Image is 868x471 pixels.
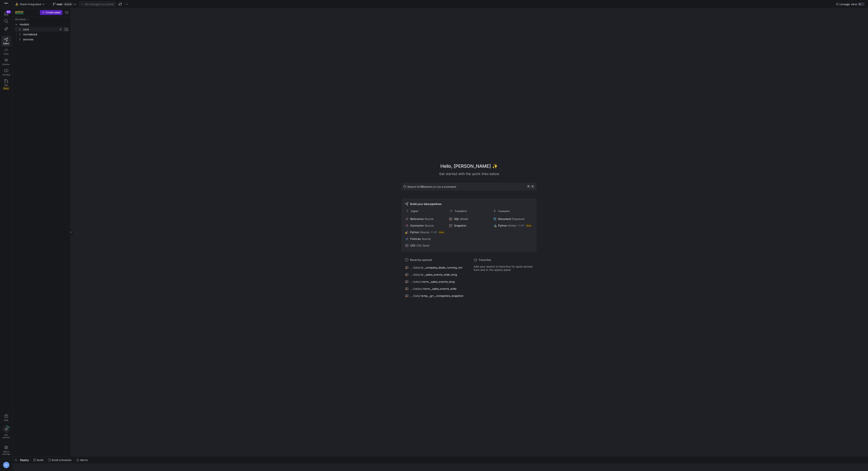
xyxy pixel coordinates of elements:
[410,224,424,227] span: Connector
[527,185,530,189] kbd: ⌘
[2,434,10,439] span: Get started
[425,224,434,227] span: Source
[6,10,11,14] div: 66
[15,18,26,21] div: All assets
[410,217,424,221] span: Reference
[4,53,9,55] span: Code
[3,42,9,45] span: Editor
[431,231,437,234] span: 0 left
[410,237,421,240] span: Fivetran
[2,444,11,457] a: Spacesettings
[492,223,534,228] button: PythonAction0 leftBeta
[421,185,424,188] strong: 50
[80,458,88,462] span: Alerts
[410,202,442,206] span: Build your data pipelines
[498,224,507,227] span: Python
[52,1,77,7] button: maindefault
[37,458,43,462] span: Build
[410,280,421,283] span: .../sales/
[416,244,429,247] span: CSV Seed
[512,217,525,221] span: Exposure
[20,22,68,27] span: models
[404,272,465,277] button: .../daily/cr__sales_events_wide_long
[14,22,69,27] div: Press SPACE to select this row.
[23,32,68,37] span: normalized
[2,450,10,455] span: Space settings
[508,224,516,227] span: Action
[479,258,491,261] span: Favorites
[57,2,63,6] span: main
[404,230,446,235] button: PythonSource0 leftBeta
[20,2,41,6] span: Stack Integrated
[46,456,74,464] button: Build scheduler
[40,10,62,15] button: Create asset
[2,73,10,76] span: Catalog
[3,87,10,90] span: Beta
[422,280,455,283] span: norm__sales_events_long
[3,462,10,468] div: DZ
[410,231,419,234] span: Python
[440,163,498,170] h1: Hello, [PERSON_NAME] ✨
[14,17,69,22] div: Press SPACE to select this row.
[410,273,420,276] span: .../daily/
[404,243,446,248] button: CSVCSV Seed
[474,265,533,271] span: Add your assets to favorites for quick access here and in the assets panel
[531,185,535,189] kbd: k
[448,216,490,221] button: SQLModel
[14,27,69,32] div: Press SPACE to select this row.
[404,216,446,221] button: ReferenceSource
[15,3,18,6] span: 🍌
[526,224,532,227] span: Beta
[52,458,72,462] span: Build scheduler
[421,294,463,297] span: temp__grr__companies_snapshot
[460,217,468,221] span: Model
[63,2,73,6] span: default
[840,2,857,6] span: Lineage view
[420,231,429,234] span: Source
[4,419,9,421] span: Help
[422,237,431,240] span: Source
[518,224,524,227] span: 0 left
[407,185,456,188] span: Search for assets or run a command
[4,2,8,6] img: https://storage.googleapis.com/y42-prod-data-exchange/images/Yf2Qvegn13xqq0DljGMI0l8d5Zqtiw36EXr8...
[2,461,11,469] button: DZ
[74,456,90,464] button: Alerts
[448,223,490,228] button: Snapshot
[402,171,536,176] div: Get started with the quick links below
[454,224,466,227] span: Snapshot
[2,10,11,17] button: 66
[2,46,11,57] a: Code
[4,84,8,86] span: PRs
[404,279,465,284] button: .../sales/norm__sales_events_long
[14,32,69,37] div: Press SPACE to select this row.
[2,63,10,65] span: Monitor
[404,223,446,228] button: ConnectorSource
[402,183,536,190] button: Search for50assets or run a command⌘k
[492,216,534,221] button: DocumentExposure
[46,11,61,14] span: Create asset
[20,458,29,462] span: Deploy
[23,37,68,42] span: sources
[410,287,423,290] span: .../tables/
[423,287,457,290] span: norm__sales_events_wide
[410,258,432,261] span: Recently opened
[14,1,46,7] button: 🍌Stack Integrated
[421,266,463,269] span: cr__company_deals_running_mrr
[425,217,434,221] span: Source
[2,36,11,46] a: Editor
[410,266,420,269] span: .../daily/
[2,78,11,92] a: PRsBeta
[404,265,465,270] button: .../daily/cr__company_deals_running_mrr
[2,424,11,440] button: Getstarted
[2,1,11,8] a: https://storage.googleapis.com/y42-prod-data-exchange/images/Yf2Qvegn13xqq0DljGMI0l8d5Zqtiw36EXr8...
[31,456,45,464] button: Build
[410,244,416,247] span: CSV
[2,67,11,78] a: Catalog
[2,57,11,67] a: Monitor
[439,231,445,234] span: Beta
[2,412,11,423] button: Help
[421,273,457,276] span: cr__sales_events_wide_long
[14,37,69,42] div: Press SPACE to select this row.
[404,286,465,291] button: .../tables/norm__sales_events_wide
[404,236,446,241] button: FivetranSource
